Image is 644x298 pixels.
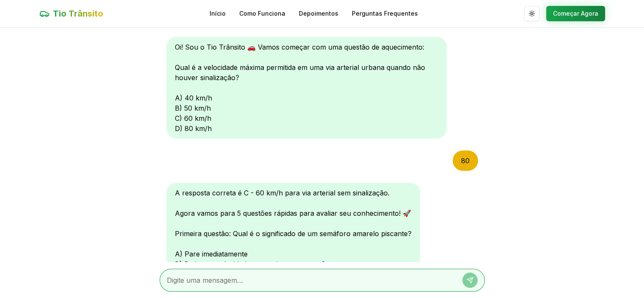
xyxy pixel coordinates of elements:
[39,8,103,19] a: Tio Trânsito
[166,183,420,295] div: A resposta correta é C - 60 km/h para via arterial sem sinalização. Agora vamos para 5 questões r...
[453,150,478,171] div: 80
[352,9,418,18] a: Perguntas Frequentes
[210,9,226,18] a: Início
[239,9,285,18] a: Como Funciona
[53,8,103,19] span: Tio Trânsito
[546,6,605,21] button: Começar Agora
[299,9,338,18] a: Depoimentos
[166,37,447,139] div: Oi! Sou o Tio Trânsito 🚗 Vamos começar com uma questão de aquecimento: Qual é a velocidade máxima...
